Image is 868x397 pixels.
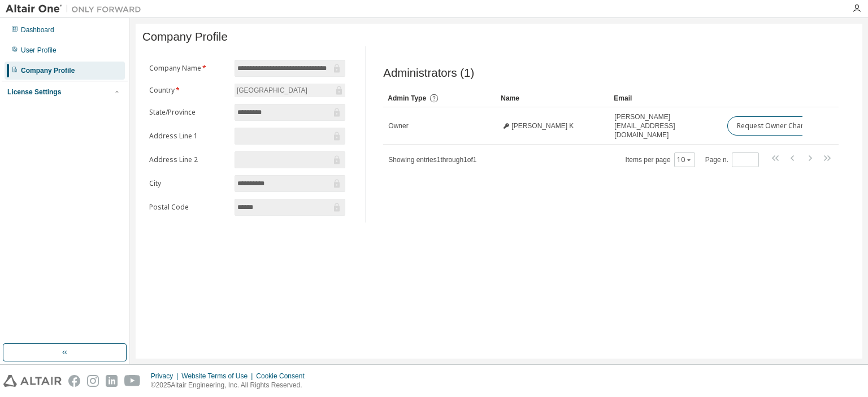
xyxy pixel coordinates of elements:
img: linkedin.svg [106,375,118,387]
div: Name [501,89,605,107]
span: Admin Type [388,94,426,102]
label: City [149,179,228,188]
span: [PERSON_NAME] K [511,121,574,130]
span: Company Profile [142,30,228,43]
span: Page n. [705,152,759,167]
img: facebook.svg [68,375,80,387]
label: Postal Code [149,203,228,212]
button: 10 [677,155,692,164]
p: © 2025 Altair Engineering, Inc. All Rights Reserved. [151,381,311,390]
div: [GEOGRAPHIC_DATA] [235,84,309,97]
img: Altair One [6,3,147,15]
button: Request Owner Change [727,116,823,136]
div: Email [614,89,718,107]
span: Showing entries 1 through 1 of 1 [388,156,476,164]
div: Company Profile [21,66,75,75]
img: altair_logo.svg [3,375,62,387]
img: instagram.svg [87,375,99,387]
div: Website Terms of Use [181,372,256,381]
label: Country [149,86,228,95]
label: State/Province [149,108,228,117]
span: [PERSON_NAME][EMAIL_ADDRESS][DOMAIN_NAME] [614,112,717,139]
div: User Profile [21,46,57,55]
div: Cookie Consent [256,372,311,381]
img: youtube.svg [124,375,141,387]
label: Address Line 2 [149,155,228,164]
div: License Settings [7,88,61,97]
span: Items per page [626,152,695,167]
div: [GEOGRAPHIC_DATA] [235,84,345,97]
span: Owner [388,121,408,130]
label: Company Name [149,64,228,73]
div: Dashboard [21,25,54,34]
span: Administrators (1) [383,67,474,80]
div: Privacy [151,372,181,381]
label: Address Line 1 [149,132,228,141]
